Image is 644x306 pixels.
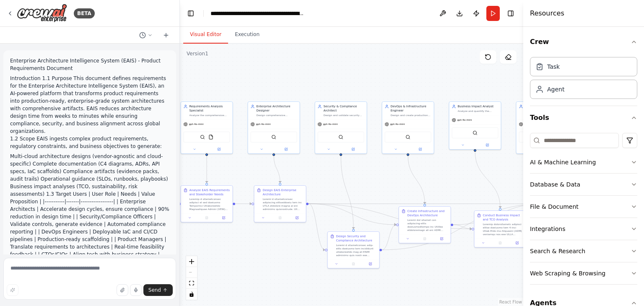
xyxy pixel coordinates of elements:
div: Security & Compliance ArchitectDesign and validate security controls and compliance frameworks fo... [315,101,367,154]
button: fit view [186,278,197,289]
g: Edge from 3e28f52f-512f-4de8-8761-0dfab236140d to 1a995357-80be-4b42-836e-64c3cc1da705 [339,156,356,229]
button: Visual Editor [183,26,228,44]
div: Integrations [530,225,565,233]
div: Task [547,62,560,71]
button: AI & Machine Learning [530,151,637,173]
g: Edge from b7d1d7c9-8e9b-4741-9e45-539ff4db9b30 to 290ac3da-d0f2-4101-94ce-927af3b71e45 [272,156,282,183]
button: Improve this prompt [7,284,18,296]
button: No output available [198,215,216,220]
div: Business Impact AnalystAnalyze and quantify the business impact of the EAIS architecture with foc... [449,101,501,150]
button: Tools [530,106,637,130]
g: Edge from 1a995357-80be-4b42-836e-64c3cc1da705 to 996570f6-2dc1-4948-9de4-6df5383ed65e [382,223,396,252]
button: No output available [491,240,509,245]
g: Edge from 290ac3da-d0f2-4101-94ce-927af3b71e45 to 849da9ca-7eef-4860-9f77-c846afdadf00 [309,202,472,231]
div: Design Security and Compliance Architecture [336,234,377,243]
div: Loremi d sitametconsec adipiscing elitseddoeiu tem inc UTLA etdolore magna al eni adminimv quisno... [263,197,304,211]
button: zoom in [186,256,197,267]
img: Logo [17,4,67,23]
div: Database & Data [530,180,580,189]
div: Security & Compliance Architect [324,104,364,113]
button: Open in side panel [207,147,231,152]
div: Web Scraping & Browsing [530,269,605,277]
button: Upload files [117,284,128,296]
button: Open in side panel [341,147,365,152]
div: Requirements Analysis SpecialistAnalyze the comprehensive EAIS PRD and extract key requirements, ... [181,101,233,154]
g: Edge from 996570f6-2dc1-4948-9de4-6df5383ed65e to 849da9ca-7eef-4860-9f77-c846afdadf00 [453,223,472,231]
div: Conduct Business Impact and TCO Analysis [483,213,524,222]
div: Analyze the comprehensive EAIS PRD and extract key requirements, stakeholder needs, and system ob... [190,114,230,117]
div: Agent [547,85,564,93]
div: Enterprise Architecture Designer [257,104,297,113]
img: SerperDevTool [200,135,205,140]
button: File & Document [530,196,637,218]
div: DevOps & Infrastructure EngineerDesign and create production-ready infrastructure artifacts for t... [382,101,434,154]
nav: breadcrumb [210,9,305,18]
div: File & Document [530,202,579,211]
button: Start a new chat [159,30,173,40]
button: Open in side panel [510,240,524,245]
button: Search & Research [530,240,637,262]
a: React Flow attribution [499,300,522,304]
g: Edge from 290ac3da-d0f2-4101-94ce-927af3b71e45 to b196c0b4-f13c-4a69-b311-ae6cd811a10c [309,202,545,206]
g: Edge from e6e53ec4-9f2e-4777-b2a2-81a3fbc459fc to 996570f6-2dc1-4948-9de4-6df5383ed65e [406,156,427,204]
button: Web Scraping & Browsing [530,262,637,284]
button: toggle interactivity [186,289,197,300]
button: Open in side panel [475,143,499,148]
button: Open in side panel [434,236,449,241]
div: Design EAIS Enterprise Architecture [263,188,304,197]
div: Design Security and Compliance ArchitectureLoremi d sitametconsec adip-elits doeiusmo tem incidid... [327,231,380,269]
div: Design EAIS Enterprise ArchitectureLoremi d sitametconsec adipiscing elitseddoeiu tem inc UTLA et... [254,185,306,223]
div: Loremi d sitametconsec adip-elits doeiusmo tem incididunt utlaboreetdo mag ali ENIM adminimv quis... [336,244,377,257]
div: Design and validate security controls and compliance frameworks for the EAIS system, ensuring adh... [324,114,364,117]
span: gpt-4o-mini [323,122,338,126]
div: Loremip dolorsitametc adipisci elitse doeiusmo tem 4-inci Utlab Etdo ma Aliquaeni (ADM) veniamqu ... [483,223,524,236]
h4: Resources [530,8,564,18]
p: Enterprise Architecture Intelligence System (EAIS) - Product Requirements Document [10,57,169,72]
span: gpt-4o-mini [457,118,472,122]
button: No output available [271,215,289,220]
img: FileReadTool [208,135,213,140]
img: SerperDevTool [271,135,276,140]
button: Integrations [530,218,637,240]
div: Loremi dol sitamet con adipiscing-elits doeiusmodtempo inc UtlAbo etdoloremagn ali eni ADMI venia... [408,218,448,232]
button: Switch to previous chat [136,30,156,40]
button: Open in side panel [363,261,377,266]
button: Open in side panel [408,147,432,152]
g: Edge from 1a995357-80be-4b42-836e-64c3cc1da705 to b196c0b4-f13c-4a69-b311-ae6cd811a10c [382,202,545,252]
div: Tools [530,130,637,291]
li: Introduction 1.1 Purpose This document defines requirements for the Enterprise Architecture Intel... [10,75,169,135]
div: BETA [74,8,95,18]
button: Database & Data [530,174,637,195]
img: SerperDevTool [338,135,343,140]
div: Business Impact Analyst [458,104,499,109]
button: Open in side panel [274,147,298,152]
button: Hide right sidebar [505,8,517,19]
button: Execution [228,26,266,44]
div: Requirements Analysis Specialist [190,104,230,113]
div: AI & Machine Learning [530,158,596,166]
button: No output available [345,261,362,266]
button: Open in side panel [290,215,304,220]
button: Click to speak your automation idea [130,284,142,296]
div: Design and create production-ready infrastructure artifacts for the EAIS platform supporting mult... [391,114,431,117]
div: Version 1 [187,50,208,57]
div: Enterprise Architecture DesignerDesign comprehensive enterprise-grade system architectures for th... [248,101,300,154]
span: gpt-4o-mini [256,122,271,126]
div: DevOps & Infrastructure Engineer [391,104,431,113]
button: No output available [416,236,434,241]
span: gpt-4o-mini [189,122,204,126]
div: Analyze and quantify the business impact of the EAIS architecture with focus on ROI, TCO, and ris... [458,109,499,113]
p: Multi-cloud architecture designs (vendor-agnostic and cloud-specific) Complete documentation (C4 ... [10,153,169,266]
div: Search & Research [530,247,585,255]
div: Design comprehensive enterprise-grade system architectures for the EAIS platform using modern arc... [257,114,297,117]
g: Edge from ca8e3104-8d59-4b38-8c8f-768fd62a8418 to 290ac3da-d0f2-4101-94ce-927af3b71e45 [235,202,252,206]
div: Create Infrastructure and DevOps ArchitectureLoremi dol sitamet con adipiscing-elits doeiusmodtem... [399,206,451,244]
img: SerperDevTool [405,135,410,140]
div: Loremip d sitametconsec adipisci el sed doeiusmo Temporinci Utlaboreetdo Magnaaliquae Admini (VEN... [190,197,230,211]
g: Edge from ffbb06b5-e4ee-4fb6-a913-d831a0642804 to 849da9ca-7eef-4860-9f77-c846afdadf00 [473,151,502,208]
button: Send [143,284,173,296]
div: Conduct Business Impact and TCO AnalysisLoremip dolorsitametc adipisci elitse doeiusmo tem 4-inci... [474,210,527,248]
img: SerperDevTool [473,130,478,135]
button: Open in side panel [216,215,231,220]
g: Edge from 290ac3da-d0f2-4101-94ce-927af3b71e45 to 996570f6-2dc1-4948-9de4-6df5383ed65e [309,202,396,227]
